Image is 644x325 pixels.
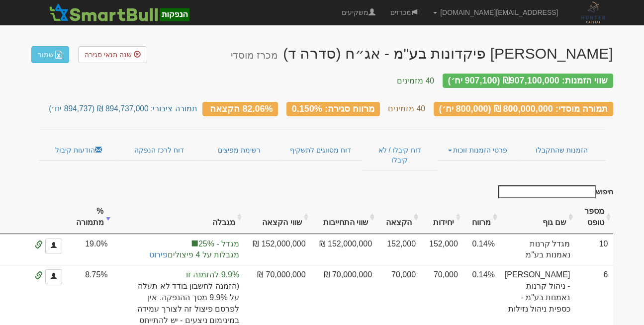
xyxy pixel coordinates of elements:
[199,140,278,161] a: רשימת מפיצים
[518,140,605,161] a: הזמנות שהתקבלו
[500,201,575,234] th: שם גוף : activate to sort column ascending
[463,234,500,265] td: 0.14%
[575,234,613,265] td: 10
[49,104,197,113] small: תמורה ציבורי: 894,737,000 ₪ (894,737 יח׳)
[397,77,434,85] small: 40 מזמינים
[67,234,113,265] td: 19.0%
[78,46,147,63] a: שנה תנאי סגירה
[434,102,613,116] div: תמורה מוסדי: 800,000,000 ₪ (800,000 יח׳)
[210,103,273,113] span: 82.06% הקצאה
[500,234,575,265] td: מגדל קרנות נאמנות בע"מ
[67,201,113,234] th: % מתמורה: activate to sort column ascending
[421,201,463,234] th: יחידות: activate to sort column ascending
[388,104,425,113] small: 40 מזמינים
[438,140,518,161] a: פרטי הזמנות זוכות
[377,201,421,234] th: הקצאה: activate to sort column ascending
[113,201,245,234] th: מגבלה: activate to sort column ascending
[118,239,240,250] span: מגדל - 25%
[421,234,463,265] td: 152,000
[231,50,278,61] small: מכרז מוסדי
[463,201,500,234] th: מרווח : activate to sort column ascending
[377,234,421,265] td: 152,000
[119,140,199,161] a: דוח לרכז הנפקה
[113,234,245,265] td: הקצאה בפועל לקבוצת סמארטבול 25%, לתשומת ליבך: עדכון המגבלות ישנה את אפשרויות ההקצאה הסופיות.
[279,140,362,161] a: דוח מסווגים לתשקיף
[311,201,377,234] th: שווי התחייבות: activate to sort column ascending
[46,2,192,22] img: SmartBull Logo
[231,45,613,62] div: אביעד פיקדונות בע"מ - אג״ח (סדרה ד) - הנפקה לציבור
[39,140,119,161] a: הודעות קיבול
[85,51,132,59] span: שנה תנאי סגירה
[575,201,613,234] th: מספר טופס: activate to sort column ascending
[118,249,240,261] span: מגבלות על 4 פיצולים
[149,250,168,259] a: פירוט
[495,185,613,198] label: חיפוש
[362,140,437,170] a: דוח קיבלו / לא קיבלו
[311,234,377,265] td: 152,000,000 ₪
[244,234,310,265] td: 152,000,000 ₪
[55,51,63,59] img: excel-file-white.png
[443,74,613,88] div: שווי הזמנות: ₪907,100,000 (907,100 יח׳)
[118,269,240,281] span: 9.9% להזמנה זו
[244,201,310,234] th: שווי הקצאה: activate to sort column ascending
[286,102,380,116] div: מרווח סגירה: 0.150%
[498,185,596,198] input: חיפוש
[31,46,69,63] a: שמור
